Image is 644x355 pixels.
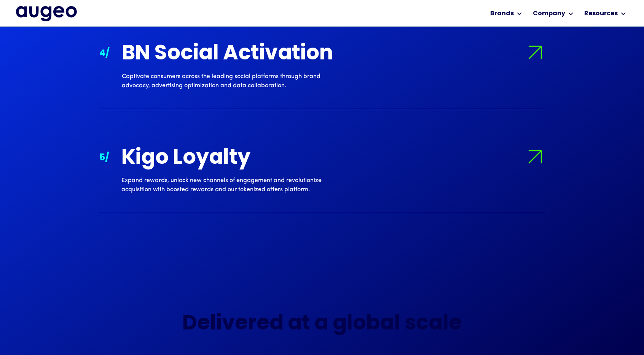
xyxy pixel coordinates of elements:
a: 4/Arrow symbol in bright green pointing right to indicate an active link.BN Social ActivationCapt... [99,24,545,109]
div: 5 [99,151,105,165]
img: Arrow symbol in bright green pointing right to indicate an active link. [522,39,549,66]
div: Expand rewards, unlock new channels of engagement and revolutionize acquisition with boosted rewa... [121,176,341,194]
a: 5/Arrow symbol in bright green pointing right to indicate an active link.Kigo LoyaltyExpand rewar... [99,128,545,213]
div: Brands [490,9,514,18]
div: Resources [584,9,618,18]
a: home [16,6,77,22]
h2: Delivered at a global scale [158,313,486,336]
div: Kigo Loyalty [121,147,341,170]
div: Captivate consumers across the leading social platforms through brand advocacy, advertising optim... [122,72,341,90]
div: BN Social Activation [122,43,341,66]
div: / [105,47,110,61]
div: 4 [99,47,105,61]
div: Company [533,9,565,18]
img: Arrow symbol in bright green pointing right to indicate an active link. [521,143,548,170]
div: / [105,151,109,165]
